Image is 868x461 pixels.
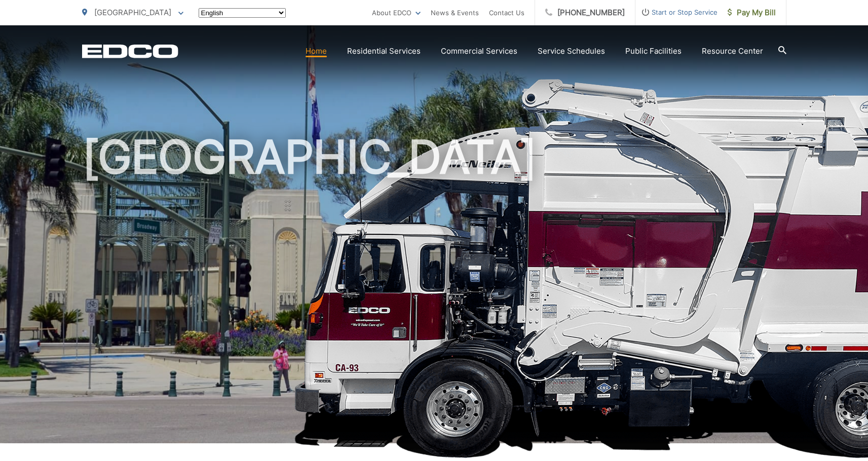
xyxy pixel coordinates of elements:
[306,45,327,57] a: Home
[728,7,776,19] span: Pay My Bill
[489,7,524,19] a: Contact Us
[347,45,421,57] a: Residential Services
[441,45,517,57] a: Commercial Services
[625,45,682,57] a: Public Facilities
[82,132,786,452] h1: [GEOGRAPHIC_DATA]
[431,7,479,19] a: News & Events
[199,8,286,18] select: Select a language
[702,45,763,57] a: Resource Center
[94,8,171,17] span: [GEOGRAPHIC_DATA]
[82,44,178,58] a: EDCD logo. Return to the homepage.
[538,45,605,57] a: Service Schedules
[372,7,421,19] a: About EDCO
